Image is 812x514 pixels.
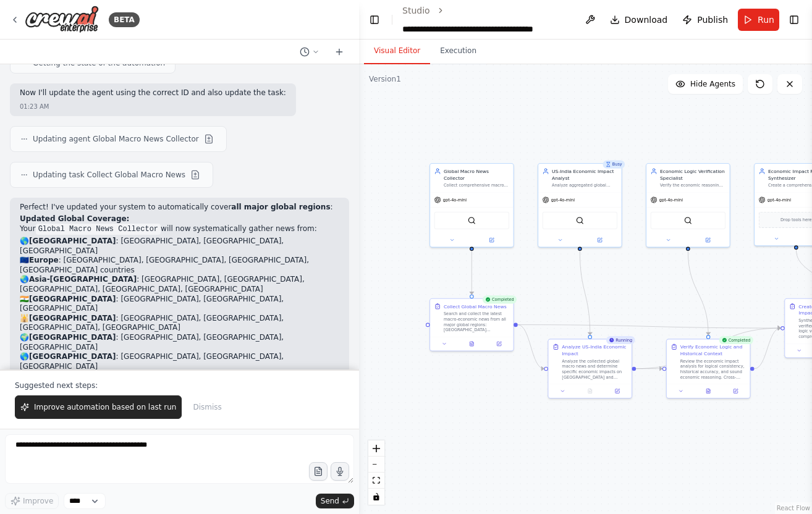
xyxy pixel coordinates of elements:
[576,387,604,395] button: No output available
[646,163,730,248] div: Economic Logic Verification SpecialistVerify the economic reasoning and historical accuracy of th...
[187,395,227,419] button: Dismiss
[295,44,324,59] button: Switch to previous chat
[369,74,401,84] div: Version 1
[316,494,354,508] button: Send
[548,339,632,398] div: RunningAnalyze US-India Economic ImpactAnalyze the collected global macro news and determine spec...
[29,275,137,284] strong: Asia-[GEOGRAPHIC_DATA]
[20,214,129,223] strong: Updated Global Coverage:
[443,197,467,203] span: gpt-4o-mini
[719,336,753,344] div: Completed
[551,197,575,203] span: gpt-4o-mini
[580,236,619,244] button: Open in side panel
[603,161,625,169] div: Busy
[688,236,727,244] button: Open in side panel
[20,203,339,213] p: Perfect! I've updated your system to automatically cover :
[605,9,673,31] button: Download
[329,44,349,59] button: Start a new chat
[562,343,627,357] div: Analyze US-India Economic Impact
[368,440,384,457] button: zoom in
[538,163,622,248] div: BusyUS-India Economic Impact AnalystAnalyze aggregated global macro news and determine specific e...
[685,251,712,335] g: Edge from 48edbae1-4715-4305-9176-aec261f0c878 to e909dd98-7669-49ee-bd5d-a842e70ee497
[768,197,791,203] span: gpt-4o-mini
[680,343,746,357] div: Verify Economic Logic and Historical Context
[29,314,116,322] strong: [GEOGRAPHIC_DATA]
[755,325,781,373] g: Edge from e909dd98-7669-49ee-bd5d-a842e70ee497 to 4361d496-6b4d-47a3-a6b9-f076ace93cc0
[29,333,116,342] strong: [GEOGRAPHIC_DATA]
[368,457,384,473] button: zoom out
[488,340,511,348] button: Open in side panel
[694,387,722,395] button: View output
[36,224,161,235] code: Global Macro News Collector
[668,74,743,94] button: Hide Agents
[34,402,176,412] span: Improve automation based on last run
[758,14,774,26] span: Run
[787,11,802,28] button: Show right sidebar
[666,339,751,398] div: CompletedVerify Economic Logic and Historical ContextReview the economic impact analysis for logi...
[552,168,617,182] div: US-India Economic Impact Analyst
[518,321,780,331] g: Edge from 59ec5fbb-0a89-4f00-ad4d-d726c341c4c4 to 4361d496-6b4d-47a3-a6b9-f076ace93cc0
[429,163,514,248] div: Global Macro News CollectorCollect comprehensive macro-economic news from all major global region...
[444,183,509,188] div: Collect comprehensive macro-economic news from all major global regions: [GEOGRAPHIC_DATA] ([GEOG...
[29,295,116,303] strong: [GEOGRAPHIC_DATA]
[366,11,382,28] button: Hide left sidebar
[368,489,384,505] button: toggle interactivity
[15,381,344,390] p: Suggested next steps:
[660,168,725,182] div: Economic Logic Verification Specialist
[780,216,812,223] span: Drop tools here
[468,244,475,294] g: Edge from ab6e7d34-72cb-4b70-8827-61b054b226c9 to 59ec5fbb-0a89-4f00-ad4d-d726c341c4c4
[23,496,53,506] span: Improve
[331,462,349,481] button: Click to speak your automation idea
[659,197,683,203] span: gpt-4o-mini
[20,237,339,371] p: 🌎 : [GEOGRAPHIC_DATA], [GEOGRAPHIC_DATA], [GEOGRAPHIC_DATA] 🇪🇺 : [GEOGRAPHIC_DATA], [GEOGRAPHIC_D...
[625,14,668,26] span: Download
[33,170,185,180] span: Updating task Collect Global Macro News
[472,236,510,244] button: Open in side panel
[402,4,570,35] nav: breadcrumb
[402,6,430,15] a: Studio
[457,340,486,348] button: View output
[576,216,584,224] img: SerperDevTool
[468,216,476,224] img: SerperDevTool
[677,9,733,31] button: Publish
[606,336,635,344] div: Running
[606,387,629,395] button: Open in side panel
[368,473,384,489] button: fit view
[518,321,544,372] g: Edge from 59ec5fbb-0a89-4f00-ad4d-d726c341c4c4 to 9437aa9e-9818-4d15-a0df-7ea6ad0e8b1d
[29,237,116,245] strong: [GEOGRAPHIC_DATA]
[430,38,486,64] button: Execution
[552,183,617,188] div: Analyze aggregated global macro news and determine specific economic impacts on [GEOGRAPHIC_DATA]...
[193,402,221,412] span: Dismiss
[29,256,59,264] strong: Europe
[777,505,810,512] a: React Flow attribution
[483,295,517,303] div: Completed
[321,496,339,506] span: Send
[309,462,328,481] button: Upload files
[20,224,339,234] p: Your will now systematically gather news from:
[562,358,627,380] div: Analyze the collected global macro news and determine specific economic impacts on [GEOGRAPHIC_DA...
[5,493,59,509] button: Improve
[429,298,514,352] div: CompletedCollect Global Macro NewsSearch and collect the latest macro-economic news from all majo...
[660,183,725,188] div: Verify the economic reasoning and historical accuracy of the impact analysis, cross-checking agai...
[33,134,199,144] span: Updating agent Global Macro News Collector
[697,14,728,26] span: Publish
[20,102,49,111] div: 01:23 AM
[444,168,509,182] div: Global Macro News Collector
[368,440,384,505] div: React Flow controls
[577,251,593,335] g: Edge from ba032b85-fe07-4ca6-8b32-e26cbbc24727 to 9437aa9e-9818-4d15-a0df-7ea6ad0e8b1d
[680,358,746,380] div: Review the economic impact analysis for logical consistency, historical accuracy, and sound econo...
[25,6,99,33] img: Logo
[684,216,692,224] img: SerperDevTool
[29,352,116,361] strong: [GEOGRAPHIC_DATA]
[20,88,286,98] p: Now I'll update the agent using the correct ID and also update the task:
[738,9,779,31] button: Run
[636,365,662,372] g: Edge from 9437aa9e-9818-4d15-a0df-7ea6ad0e8b1d to e909dd98-7669-49ee-bd5d-a842e70ee497
[724,387,747,395] button: Open in side panel
[690,79,735,89] span: Hide Agents
[444,311,509,332] div: Search and collect the latest macro-economic news from all major global regions: [GEOGRAPHIC_DATA...
[444,303,507,310] div: Collect Global Macro News
[109,12,140,27] div: BETA
[231,203,330,211] strong: all major global regions
[15,395,182,419] button: Improve automation based on last run
[364,38,430,64] button: Visual Editor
